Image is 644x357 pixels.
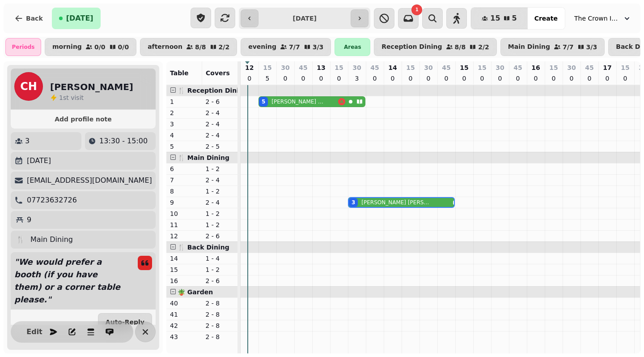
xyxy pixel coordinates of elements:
[246,74,253,83] p: 0
[415,8,419,12] span: 1
[26,15,43,22] span: Back
[170,220,199,229] p: 11
[66,15,93,22] span: [DATE]
[335,63,343,72] p: 15
[170,176,199,185] p: 7
[206,120,234,129] p: 2 - 4
[206,276,234,285] p: 2 - 6
[170,198,199,207] p: 9
[263,63,271,72] p: 15
[206,176,234,185] p: 2 - 4
[300,74,307,83] p: 0
[170,299,199,308] p: 40
[170,97,199,106] p: 1
[550,74,557,83] p: 0
[245,63,254,72] p: 12
[206,198,234,207] p: 2 - 4
[206,265,234,274] p: 1 - 2
[206,220,234,229] p: 1 - 2
[52,8,101,29] button: [DATE]
[170,265,199,274] p: 15
[206,232,234,241] p: 2 - 6
[206,69,230,77] span: Covers
[219,44,230,50] p: 2 / 2
[170,187,199,196] p: 8
[442,63,450,72] p: 45
[531,63,540,72] p: 16
[585,63,593,72] p: 45
[335,38,370,56] div: Areas
[52,43,82,51] p: morning
[406,63,415,72] p: 15
[206,97,234,106] p: 2 - 6
[206,108,234,117] p: 2 - 4
[567,63,576,72] p: 30
[500,38,605,56] button: Main Dining7/73/3
[206,332,234,341] p: 2 - 8
[313,44,324,50] p: 3 / 3
[424,63,432,72] p: 30
[496,63,504,72] p: 30
[460,63,468,72] p: 15
[568,74,575,83] p: 0
[59,94,63,101] span: 1
[352,199,355,206] div: 3
[140,38,237,56] button: afternoon8/82/2
[513,63,522,72] p: 45
[479,74,486,83] p: 0
[30,234,73,245] p: Main Dining
[352,63,361,72] p: 30
[170,108,199,117] p: 2
[16,234,25,245] p: 🍴
[148,43,182,51] p: afternoon
[299,63,307,72] p: 45
[407,74,414,83] p: 0
[370,63,379,72] p: 45
[170,142,199,151] p: 5
[25,136,30,146] p: 3
[374,38,496,56] button: Reception Dining8/82/2
[94,44,106,50] p: 0 / 0
[388,63,397,72] p: 14
[622,74,629,83] p: 0
[471,8,527,29] button: 155
[206,131,234,140] p: 2 - 4
[27,155,51,166] p: [DATE]
[5,38,41,56] div: Periods
[206,164,234,173] p: 1 - 2
[381,43,442,51] p: Reception Dining
[603,63,611,72] p: 17
[241,38,331,56] button: evening7/73/3
[262,98,265,105] div: 5
[281,63,289,72] p: 30
[478,44,489,50] p: 2 / 2
[178,154,229,161] span: 🍴 Main Dining
[586,44,597,50] p: 3 / 3
[20,81,37,92] span: CH
[59,93,84,102] p: visit
[443,74,450,83] p: 0
[264,74,271,83] p: 5
[512,15,517,22] span: 5
[206,209,234,218] p: 1 - 2
[496,74,504,83] p: 0
[50,81,133,93] h2: [PERSON_NAME]
[14,113,152,125] button: Add profile note
[178,288,213,296] span: 🪴 Garden
[170,321,199,330] p: 42
[178,244,229,251] span: 🍴 Back Dining
[549,63,558,72] p: 15
[170,69,189,77] span: Table
[563,44,574,50] p: 7 / 7
[508,43,550,51] p: Main Dining
[99,136,148,146] p: 13:30 - 15:00
[534,15,558,22] span: Create
[335,74,343,83] p: 0
[206,187,234,196] p: 1 - 2
[206,142,234,151] p: 2 - 5
[170,332,199,341] p: 43
[248,43,276,51] p: evening
[25,323,43,341] button: Edit
[118,44,129,50] p: 0 / 0
[21,116,145,122] span: Add profile note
